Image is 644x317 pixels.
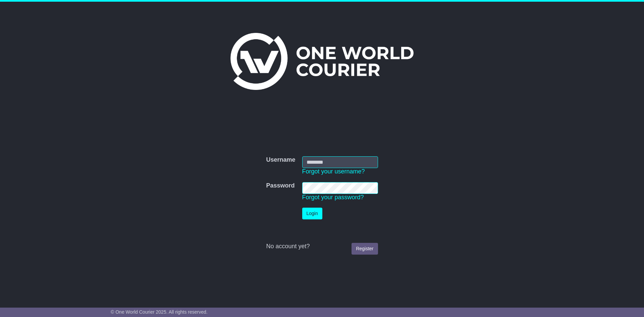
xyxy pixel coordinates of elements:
div: No account yet? [266,243,378,250]
a: Forgot your username? [302,168,365,175]
a: Forgot your password? [302,194,364,201]
a: Register [352,243,378,255]
span: © One World Courier 2025. All rights reserved. [111,309,208,315]
label: Username [266,156,295,164]
img: One World [230,33,414,90]
button: Login [302,208,322,219]
label: Password [266,182,294,190]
